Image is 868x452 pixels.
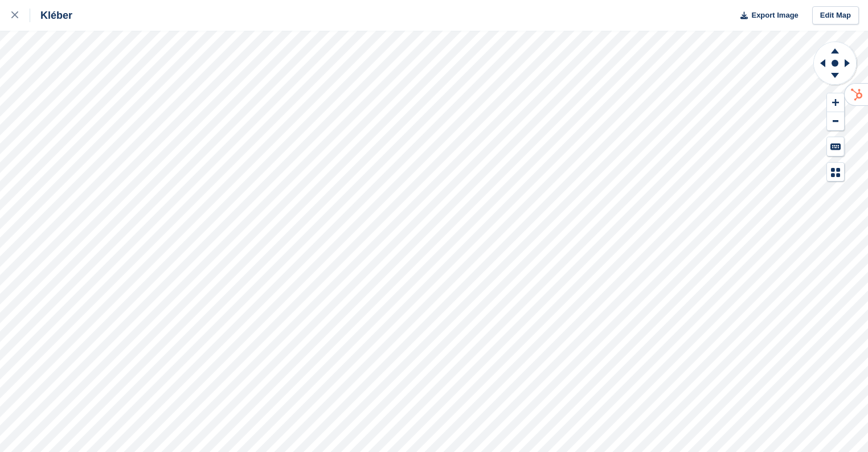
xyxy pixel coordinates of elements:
[30,9,72,22] div: Kléber
[827,137,844,156] button: Keyboard Shortcuts
[827,163,844,182] button: Map Legend
[734,6,799,25] button: Export Image
[827,93,844,112] button: Zoom In
[827,112,844,131] button: Zoom Out
[812,6,859,25] a: Edit Map
[751,10,798,21] span: Export Image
